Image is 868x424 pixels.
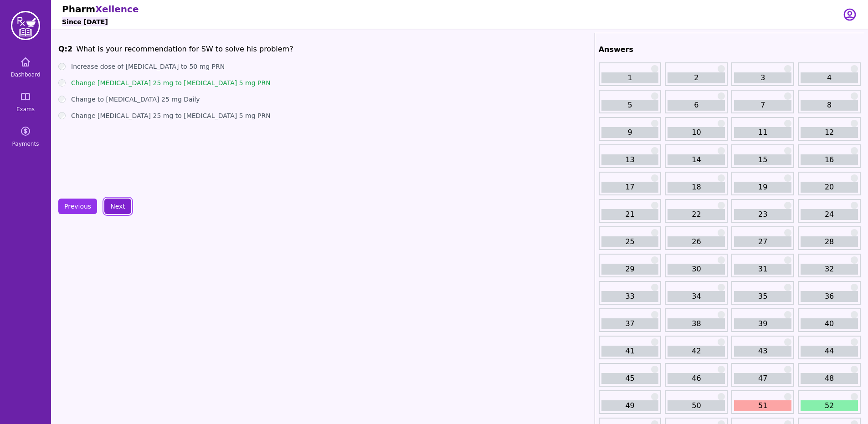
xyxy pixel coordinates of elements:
a: 6 [668,100,725,111]
button: Next [104,199,131,214]
a: 29 [601,264,659,275]
a: 33 [601,291,659,302]
a: 51 [734,400,791,411]
a: 34 [668,291,725,302]
a: 48 [801,373,858,384]
button: Previous [58,199,97,214]
h2: Answers [599,44,861,55]
a: 13 [601,154,659,165]
a: 42 [668,346,725,357]
a: 35 [734,291,791,302]
a: 46 [668,373,725,384]
label: Change [MEDICAL_DATA] 25 mg to [MEDICAL_DATA] 5 mg PRN [71,111,271,120]
a: 20 [801,182,858,193]
span: Payments [12,140,39,148]
a: 47 [734,373,791,384]
a: 45 [601,373,659,384]
h1: Q: 2 [58,44,72,55]
a: 2 [668,72,725,83]
a: 27 [734,236,791,247]
a: 10 [668,127,725,138]
a: 8 [801,100,858,111]
h6: Since [DATE] [62,17,108,26]
a: Exams [4,86,47,118]
a: 26 [668,236,725,247]
label: Increase dose of [MEDICAL_DATA] to 50 mg PRN [71,62,225,71]
a: 36 [801,291,858,302]
a: 41 [601,346,659,357]
a: 1 [601,72,659,83]
a: 30 [668,264,725,275]
a: 4 [801,72,858,83]
a: 12 [801,127,858,138]
a: 9 [601,127,659,138]
label: Change [MEDICAL_DATA] 25 mg to [MEDICAL_DATA] 5 mg PRN [71,78,271,87]
a: 49 [601,400,659,411]
a: 23 [734,209,791,220]
a: 43 [734,346,791,357]
img: PharmXellence Logo [11,11,40,40]
h1: What is your recommendation for SW to solve his problem? [76,44,293,55]
a: 32 [801,264,858,275]
a: 21 [601,209,659,220]
a: 39 [734,318,791,329]
a: 3 [734,72,791,83]
a: 18 [668,182,725,193]
span: Dashboard [10,71,40,78]
a: 37 [601,318,659,329]
a: 16 [801,154,858,165]
a: 14 [668,154,725,165]
a: 7 [734,100,791,111]
a: 19 [734,182,791,193]
a: 25 [601,236,659,247]
a: 50 [668,400,725,411]
label: Change to [MEDICAL_DATA] 25 mg Daily [71,95,200,104]
span: Pharm [62,4,95,15]
a: 28 [801,236,858,247]
span: Exams [16,106,35,113]
a: 15 [734,154,791,165]
a: 24 [801,209,858,220]
a: 44 [801,346,858,357]
a: Dashboard [4,51,47,84]
a: 11 [734,127,791,138]
a: 22 [668,209,725,220]
a: 5 [601,100,659,111]
a: 38 [668,318,725,329]
a: Payments [4,120,47,153]
span: Xellence [95,4,139,15]
a: 17 [601,182,659,193]
a: 52 [801,400,858,411]
a: 40 [801,318,858,329]
a: 31 [734,264,791,275]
